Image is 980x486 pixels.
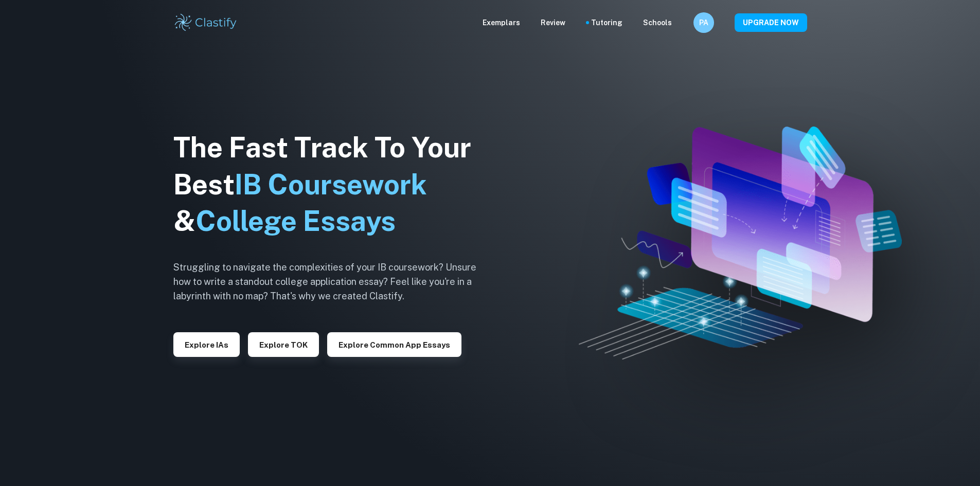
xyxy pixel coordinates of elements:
[591,17,622,28] a: Tutoring
[693,12,714,33] button: PA
[173,129,492,240] h1: The Fast Track To Your Best &
[173,332,240,357] button: Explore IAs
[327,332,461,357] button: Explore Common App essays
[173,339,240,349] a: Explore IAs
[248,339,319,349] a: Explore TOK
[235,168,427,201] span: IB Coursework
[680,20,685,25] button: Help and Feedback
[195,205,396,237] span: College Essays
[698,17,709,28] h6: PA
[735,13,807,32] button: UPGRADE NOW
[643,17,672,28] a: Schools
[173,260,492,303] h6: Struggling to navigate the complexities of your IB coursework? Unsure how to write a standout col...
[248,332,319,357] button: Explore TOK
[483,17,520,28] p: Exemplars
[541,17,565,28] p: Review
[173,12,239,33] img: Clastify logo
[327,339,461,349] a: Explore Common App essays
[579,127,902,360] img: Clastify hero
